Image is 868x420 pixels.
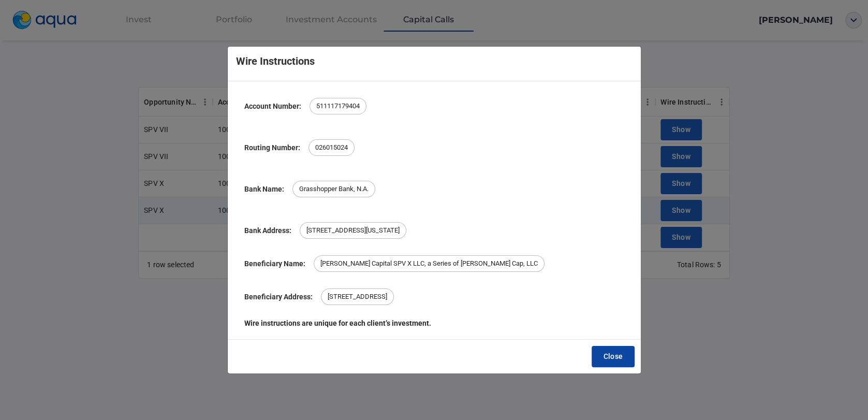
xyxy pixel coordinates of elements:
[310,101,366,111] span: 511117179404
[321,292,393,302] span: [STREET_ADDRESS]
[309,142,354,153] span: 026015024
[244,225,291,236] div: Bank Address:
[244,100,301,112] div: Account Number:
[603,350,623,363] span: Close
[592,346,634,367] button: Close
[300,225,406,236] span: [STREET_ADDRESS][US_STATE]
[244,142,300,153] div: Routing Number:
[314,258,544,269] span: [PERSON_NAME] Capital SPV X LLC, a Series of [PERSON_NAME] Cap, LLC
[236,317,632,329] b: Wire instructions are unique for each client’s investment.
[244,183,284,195] div: Bank Name:
[244,258,305,269] div: Beneficiary Name:
[244,291,313,302] div: Beneficiary Address:
[293,184,375,194] span: Grasshopper Bank, N.A.
[236,55,315,67] h5: Wire Instructions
